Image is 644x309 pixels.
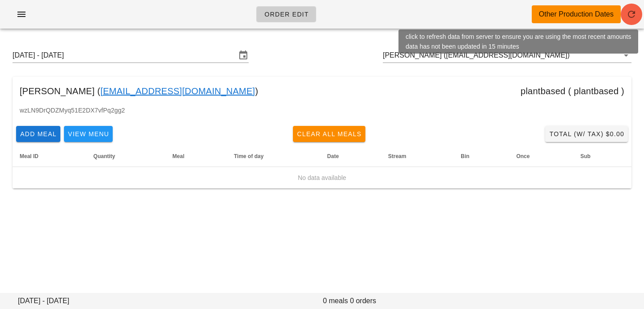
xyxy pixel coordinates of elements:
span: Once [516,153,530,159]
div: [PERSON_NAME] ( ) plantbased ( plantbased ) [13,77,631,105]
a: Order Edit [256,6,316,22]
th: Date: Not sorted. Activate to sort ascending. [320,146,381,167]
span: Total (w/ Tax) $0.00 [549,130,624,138]
th: Meal: Not sorted. Activate to sort ascending. [165,146,227,167]
th: Quantity: Not sorted. Activate to sort ascending. [86,146,165,167]
button: View Menu [64,126,113,142]
span: Meal [173,153,185,159]
th: Time of day: Not sorted. Activate to sort ascending. [227,146,320,167]
span: Meal ID [20,153,38,159]
th: Sub: Not sorted. Activate to sort ascending. [573,146,631,167]
div: wzLN9DrQDZMyq51E2DX7vfPq2gg2 [13,105,631,122]
a: [EMAIL_ADDRESS][DOMAIN_NAME] [100,84,255,98]
th: Once: Not sorted. Activate to sort ascending. [509,146,573,167]
span: Time of day [234,153,263,159]
span: Add Meal [20,130,57,138]
span: Bin [461,153,469,159]
span: Stream [388,153,407,159]
th: Meal ID: Not sorted. Activate to sort ascending. [13,146,86,167]
th: Stream: Not sorted. Activate to sort ascending. [381,146,453,167]
span: Quantity [93,153,115,159]
span: Order Edit [264,11,309,18]
div: Other Production Dates [539,9,614,20]
td: No data available [13,167,631,188]
button: Clear All Meals [293,126,365,142]
span: Sub [580,153,591,159]
button: Add Meal [16,126,60,142]
span: View Menu [68,130,109,138]
span: Date [327,153,339,159]
button: Total (w/ Tax) $0.00 [545,126,628,142]
th: Bin: Not sorted. Activate to sort ascending. [453,146,509,167]
span: Clear All Meals [297,130,362,138]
